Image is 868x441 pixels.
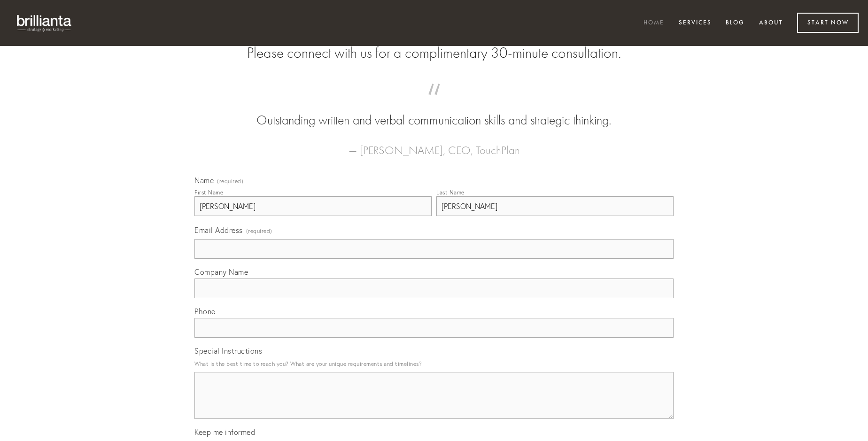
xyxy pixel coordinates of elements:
[194,176,214,185] span: Name
[753,15,789,31] a: About
[209,93,659,130] blockquote: Outstanding written and verbal communication skills and strategic thinking.
[194,346,262,356] span: Special Instructions
[720,15,751,31] a: Blog
[209,130,659,160] figcaption: — [PERSON_NAME], CEO, TouchPlan
[209,93,659,111] span: “
[797,13,859,33] a: Start Now
[637,15,670,31] a: Home
[217,178,243,184] span: (required)
[194,225,243,235] span: Email Address
[194,44,674,62] h2: Please connect with us for a complimentary 30-minute consultation.
[673,15,718,31] a: Services
[194,357,674,370] p: What is the best time to reach you? What are your unique requirements and timelines?
[436,189,465,196] div: Last Name
[194,267,248,277] span: Company Name
[194,307,216,316] span: Phone
[194,427,255,437] span: Keep me informed
[194,189,223,196] div: First Name
[9,9,80,37] img: brillianta - research, strategy, marketing
[246,224,272,237] span: (required)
